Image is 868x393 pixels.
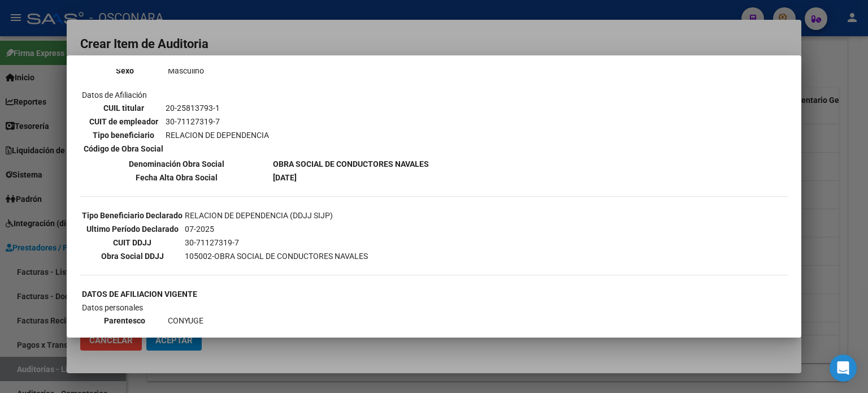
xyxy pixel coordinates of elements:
[82,290,197,299] b: DATOS DE AFILIACION VIGENTE
[167,64,245,77] td: Masculino
[184,236,368,249] td: 30-71127319-7
[165,129,270,141] td: RELACION DE DEPENDENCIA
[273,159,429,169] b: OBRA SOCIAL DE CONDUCTORES NAVALES
[184,223,368,235] td: 07-2025
[81,250,183,262] th: Obra Social DDJJ
[184,209,368,222] td: RELACION DE DEPENDENCIA (DDJJ SIJP)
[184,250,368,262] td: 105002-OBRA SOCIAL DE CONDUCTORES NAVALES
[83,142,164,155] th: Código de Obra Social
[81,223,183,235] th: Ultimo Período Declarado
[83,129,164,141] th: Tipo beneficiario
[81,236,183,249] th: CUIT DDJJ
[165,115,270,128] td: 30-71127319-7
[83,314,166,327] th: Parentesco
[83,102,164,114] th: CUIL titular
[81,158,271,170] th: Denominación Obra Social
[83,64,166,77] th: Sexo
[165,102,270,114] td: 20-25813793-1
[167,314,253,327] td: CONYUGE
[83,115,164,128] th: CUIT de empleador
[81,209,183,222] th: Tipo Beneficiario Declarado
[273,173,297,182] b: [DATE]
[830,355,857,382] div: Open Intercom Messenger
[81,171,271,184] th: Fecha Alta Obra Social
